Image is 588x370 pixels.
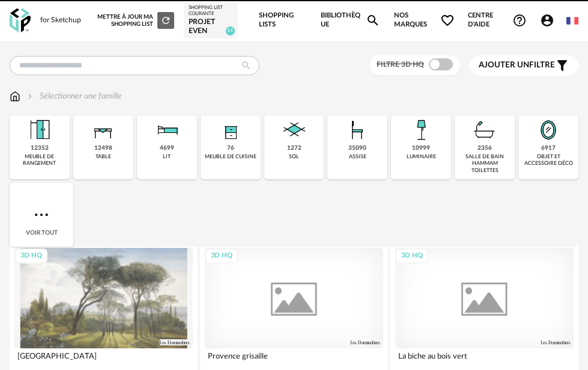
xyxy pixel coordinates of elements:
[160,17,171,23] span: Refresh icon
[10,90,20,102] img: svg+xml;base64,PHN2ZyB3aWR0aD0iMTYiIGhlaWdodD0iMTciIHZpZXdCb3g9IjAgMCAxNiAxNyIgZmlsbD0ibm9uZSIgeG...
[205,248,238,264] div: 3D HQ
[25,116,54,144] img: Meuble%20de%20rangement.png
[205,153,256,160] div: meuble de cuisine
[555,58,569,73] span: Filter icon
[189,5,233,36] a: Shopping List courante PROJET EVEN 14
[15,248,47,264] div: 3D HQ
[287,144,302,152] div: 1272
[31,144,49,152] div: 12352
[512,13,527,28] span: Help Circle Outline icon
[348,144,366,152] div: 35090
[94,144,112,152] div: 12498
[25,90,122,102] div: Sélectionner une famille
[343,116,372,144] img: Assise.png
[540,13,560,28] span: Account Circle icon
[407,153,436,160] div: luminaire
[153,116,181,144] img: Literie.png
[477,144,492,152] div: 2356
[95,153,111,160] div: table
[412,144,430,152] div: 10999
[89,116,118,144] img: Table.png
[97,12,174,29] div: Mettre à jour ma Shopping List
[10,8,31,33] img: OXP
[216,116,245,144] img: Rangement.png
[479,60,555,70] span: filtre
[522,153,575,167] div: objet et accessoire déco
[366,13,380,28] span: Magnify icon
[540,13,554,28] span: Account Circle icon
[458,153,511,174] div: salle de bain hammam toilettes
[189,17,233,36] div: PROJET EVEN
[25,90,35,102] img: svg+xml;base64,PHN2ZyB3aWR0aD0iMTYiIGhlaWdodD0iMTYiIHZpZXdCb3g9IjAgMCAxNiAxNiIgZmlsbD0ibm9uZSIgeG...
[468,11,527,29] span: Centre d'aideHelp Circle Outline icon
[163,153,171,160] div: lit
[440,13,455,28] span: Heart Outline icon
[280,116,309,144] img: Sol.png
[534,116,563,144] img: Miroir.png
[227,144,234,152] div: 76
[13,153,66,167] div: meuble de rangement
[349,153,366,160] div: assise
[189,5,233,17] div: Shopping List courante
[10,183,73,247] div: Voir tout
[396,248,428,264] div: 3D HQ
[470,116,499,144] img: Salle%20de%20bain.png
[226,26,235,35] span: 14
[470,55,578,76] button: Ajouter unfiltre Filter icon
[479,61,529,69] span: Ajouter un
[566,15,578,27] img: fr
[40,16,81,25] div: for Sketchup
[289,153,299,160] div: sol
[32,205,51,224] img: more.7b13dc1.svg
[407,116,435,144] img: Luminaire.png
[541,144,556,152] div: 6917
[160,144,174,152] div: 4699
[377,61,424,68] span: Filtre 3D HQ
